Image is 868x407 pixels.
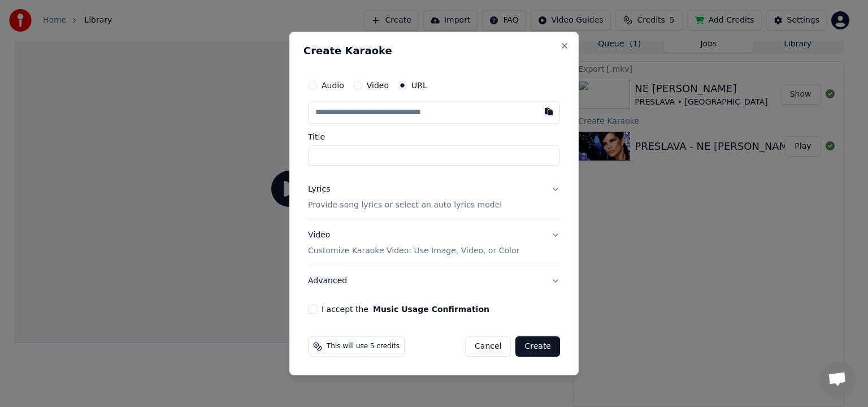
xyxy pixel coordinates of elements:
[308,230,519,257] div: Video
[367,81,389,89] label: Video
[411,81,427,89] label: URL
[327,342,400,351] span: This will use 5 credits
[322,81,344,89] label: Audio
[308,245,519,257] p: Customize Karaoke Video: Use Image, Video, or Color
[322,305,489,313] label: I accept the
[308,175,560,220] button: LyricsProvide song lyrics or select an auto lyrics model
[373,305,489,313] button: I accept the
[308,184,330,195] div: Lyrics
[308,200,502,211] p: Provide song lyrics or select an auto lyrics model
[308,133,560,141] label: Title
[303,46,565,56] h2: Create Karaoke
[465,336,511,357] button: Cancel
[308,220,560,266] button: VideoCustomize Karaoke Video: Use Image, Video, or Color
[515,336,560,357] button: Create
[308,266,560,296] button: Advanced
